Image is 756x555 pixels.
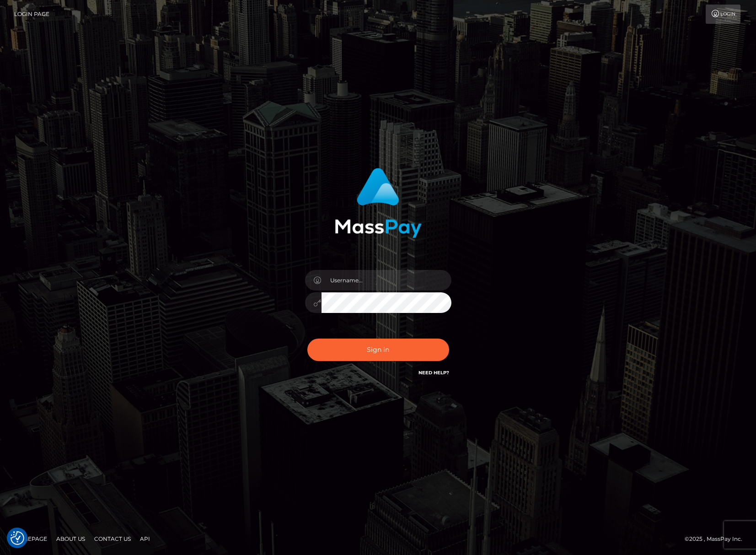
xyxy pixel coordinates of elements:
[418,370,449,376] a: Need Help?
[11,531,24,545] img: Revisit consent button
[10,532,51,546] a: Homepage
[335,168,422,238] img: MassPay Login
[322,270,451,291] input: Username...
[136,532,154,546] a: API
[685,534,749,544] div: © 2025 , MassPay Inc.
[53,532,89,546] a: About Us
[307,339,449,361] button: Sign in
[706,5,740,24] a: Login
[91,532,134,546] a: Contact Us
[14,5,49,24] a: Login Page
[11,531,24,545] button: Consent Preferences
